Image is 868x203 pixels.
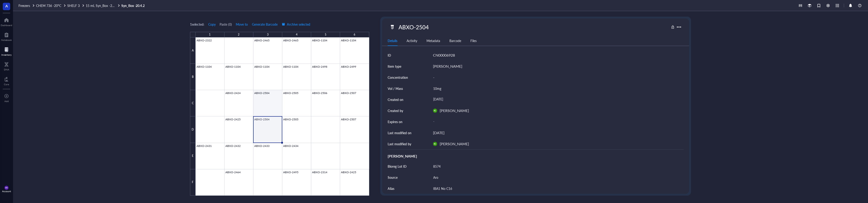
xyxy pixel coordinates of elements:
a: Dashboard [1,16,12,27]
div: [PERSON_NAME] [440,141,469,147]
div: Alias [388,186,394,191]
div: F [190,169,196,196]
div: 4 [296,32,298,38]
span: RR [5,187,7,189]
span: Freezers [18,3,30,8]
div: Files [470,38,477,43]
div: Add [4,100,9,103]
div: Details [388,38,397,43]
div: IBA1 No C16 [431,184,682,193]
button: Copy [208,21,216,28]
div: - [431,118,682,126]
div: Metadata [426,38,440,43]
div: Account [2,190,11,193]
div: 10mg [431,84,682,93]
div: 5 [325,32,326,38]
div: Last modified on [388,130,411,135]
a: Inventory [1,46,12,56]
a: DNA [4,61,9,71]
div: ABXO-2504 [396,22,431,32]
span: Generate Barcode [252,22,278,26]
div: B [190,64,196,90]
a: CHEM 736 -20°C [36,3,66,8]
span: 15 mL Syn_Box -20.4.1 [86,3,119,8]
div: 1 [209,32,211,38]
div: [DATE] [433,130,445,136]
div: 1 selected: [190,22,204,27]
div: Vol / Mass [388,86,403,91]
span: Move to [236,22,248,26]
a: SHELF 315 mL Syn_Box -20.4.1 [67,3,120,8]
div: Notebook [1,39,12,41]
a: Notebook [1,31,12,41]
span: RC [434,109,436,112]
div: Bioreg Lot ID [388,164,407,169]
div: Last modified by [388,141,411,146]
div: Activity [407,38,417,43]
div: Source [388,175,398,180]
span: SHELF 3 [67,3,80,8]
div: Created by [388,108,403,113]
button: Archive selected [282,21,310,28]
a: Core [4,76,9,86]
div: Aro [431,173,682,182]
div: [DATE] [431,95,682,104]
div: ID [388,53,391,58]
div: Created on [388,97,403,102]
div: [PERSON_NAME] [388,153,684,159]
a: Freezers [18,3,35,8]
span: Copy [208,22,216,26]
a: Syn_Box -20.4.2 [121,3,145,8]
span: CHEM 736 -20°C [36,3,61,8]
div: Item type [388,64,401,69]
span: A [5,3,8,9]
div: Core [4,83,9,86]
button: Generate Barcode [252,21,278,28]
div: - [431,73,682,82]
div: Concentration [388,75,408,80]
button: Paste (0) [220,21,232,28]
div: [PERSON_NAME] [440,108,469,114]
div: 3 [267,32,268,38]
div: C [190,90,196,116]
div: 2 [238,32,239,38]
span: Archive selected [282,22,310,26]
div: Dashboard [1,24,12,27]
div: D [190,116,196,143]
div: 6 [354,32,355,38]
div: A [190,37,196,64]
div: [PERSON_NAME] [433,63,462,69]
span: RC [434,143,436,145]
div: Barcode [449,38,461,43]
div: Expires on [388,119,402,124]
div: 8574 [431,161,682,171]
button: Move to [236,21,248,28]
div: E [190,143,196,169]
div: DNA [4,68,9,71]
div: Inventory [1,53,12,56]
div: CN00006928 [433,52,455,58]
